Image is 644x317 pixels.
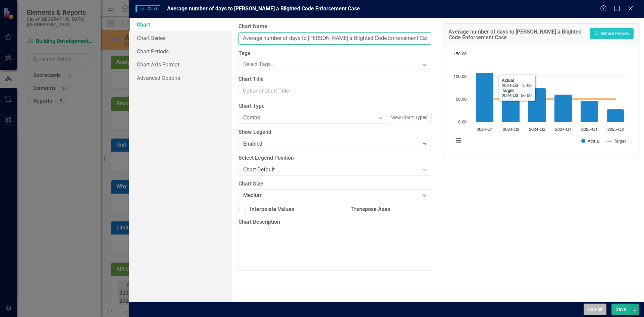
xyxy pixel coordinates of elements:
[167,5,360,12] span: Average number of days to [PERSON_NAME] a Blighted Code Enforcement Case
[502,92,520,122] path: 2024-Q2, 67. Actual.
[453,52,467,56] text: 150.00
[581,127,597,132] text: 2025-Q1
[129,71,232,85] a: Advanced Options
[387,112,432,123] button: View Chart Types
[250,206,294,213] div: Interpolate Values
[483,98,617,100] g: Target, series 2 of 2. Line with 6 data points.
[581,139,600,144] button: Show Actual
[502,127,519,132] text: 2024-Q2
[458,120,467,124] text: 0.00
[607,139,626,144] button: Show Target
[450,50,632,151] svg: Interactive chart
[580,101,598,122] path: 2025-Q1, 46. Actual.
[454,136,463,145] button: View chart menu, Chart
[584,304,606,315] button: Cancel
[243,114,375,122] div: Combo
[611,304,630,315] button: Save
[129,58,232,71] a: Chart Axis Format
[238,75,431,83] label: Chart Title
[476,127,493,132] text: 2024-Q1
[554,95,572,122] path: 2024-Q4, 60. Actual.
[607,127,624,132] text: 2025-Q2
[238,128,431,136] label: Show Legend
[136,5,160,12] span: Chart
[243,166,419,173] div: Chart Default
[243,192,419,199] div: Medium
[590,28,634,39] button: Refresh Preview
[448,29,586,41] h3: Average number of days to [PERSON_NAME] a Blighted Code Enforcement Case
[238,23,431,31] label: Chart Name
[238,218,431,226] label: Chart Description
[529,127,545,132] text: 2024-Q3
[238,85,431,97] input: Optional Chart Title
[476,73,493,122] path: 2024-Q1, 108. Actual.
[555,127,571,132] text: 2024-Q4
[453,74,467,79] text: 100.00
[129,31,232,45] a: Chart Series
[450,50,632,151] div: Chart. Highcharts interactive chart.
[238,50,431,57] label: Tags
[238,180,431,188] label: Chart Size
[476,73,624,122] g: Actual, series 1 of 2. Bar series with 6 bars.
[528,88,546,122] path: 2024-Q3, 75. Actual.
[129,45,232,58] a: Chart Periods
[456,97,467,102] text: 50.00
[606,109,624,122] path: 2025-Q2, 28. Actual.
[238,102,431,110] label: Chart Type
[351,206,390,213] div: Transpose Axes
[129,18,232,31] a: Chart
[243,140,419,148] div: Enabled
[238,154,431,162] label: Select Legend Position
